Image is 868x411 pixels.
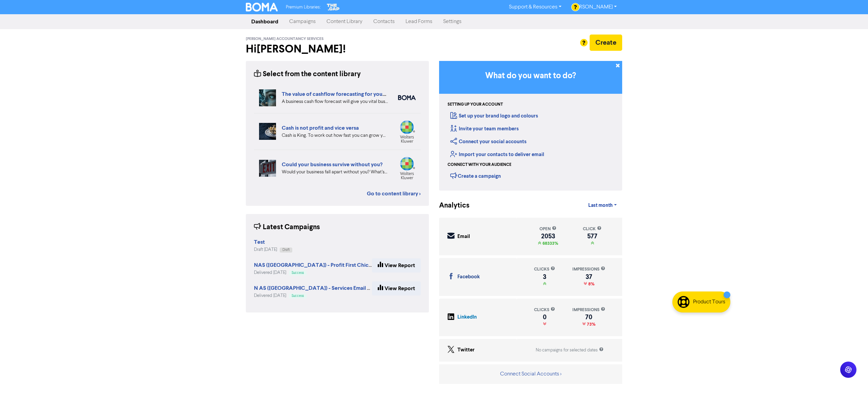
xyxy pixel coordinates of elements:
[254,240,265,245] a: Test
[400,15,438,28] a: Lead Forms
[372,258,421,273] a: View Report
[449,71,612,81] h3: What do you want to do?
[541,241,558,246] span: 68333%
[448,102,503,108] div: Setting up your account
[282,91,407,98] a: The value of cashflow forecasting for your business
[534,266,555,273] div: clicks
[254,239,265,245] strong: Test
[450,171,501,181] div: Create a campaign
[282,161,382,168] a: Could your business survive without you?
[246,43,429,56] h2: Hi [PERSON_NAME] !
[504,2,567,13] a: Support & Resources
[538,234,558,239] div: 2053
[450,113,538,119] a: Set up your brand logo and colours
[254,293,372,299] div: Delivered [DATE]
[572,274,605,280] div: 37
[583,226,601,232] div: click
[286,5,320,9] span: Premium Libraries:
[246,3,278,12] img: BOMA Logo
[254,246,292,253] div: Draft [DATE]
[439,200,461,211] div: Analytics
[254,69,361,80] div: Select from the content library
[538,226,558,232] div: open
[282,125,359,131] a: Cash is not profit and vice versa
[590,35,622,51] button: Create
[398,120,416,143] img: wolterskluwer
[448,162,511,168] div: Connect with your audience
[457,346,475,354] div: Twitter
[450,126,519,132] a: Invite your team members
[457,273,480,281] div: Facebook
[438,15,467,28] a: Settings
[368,15,400,28] a: Contacts
[372,281,421,296] a: View Report
[450,151,544,158] a: Import your contacts to deliver email
[282,98,388,105] div: A business cash flow forecast will give you vital business intelligence to help you scenario-plan...
[583,234,601,239] div: 577
[536,347,604,353] div: No campaigns for selected dates
[254,222,320,233] div: Latest Campaigns
[457,233,470,241] div: Email
[588,202,613,209] span: Last month
[292,294,304,298] span: Success
[572,315,605,320] div: 70
[586,322,595,327] span: 73%
[583,199,622,212] a: Last month
[254,269,372,276] div: Delivered [DATE]
[246,37,323,41] span: [PERSON_NAME] Accountancy Services
[282,248,290,252] span: Draft
[457,313,477,321] div: LinkedIn
[572,266,605,273] div: impressions
[587,281,594,287] span: 8%
[500,370,562,378] button: Connect Social Accounts >
[321,15,368,28] a: Content Library
[834,378,868,411] iframe: Chat Widget
[282,132,388,139] div: Cash is King. To work out how fast you can grow your business, you need to look at your projected...
[254,263,448,268] a: NAS ([GEOGRAPHIC_DATA]) - Profit First Chichester - Email Campaign - [DATE]
[292,271,304,275] span: Success
[254,262,448,268] strong: NAS ([GEOGRAPHIC_DATA]) - Profit First Chichester - Email Campaign - [DATE]
[450,138,527,145] a: Connect your social accounts
[398,95,416,100] img: boma_accounting
[534,315,555,320] div: 0
[534,307,555,313] div: clicks
[567,2,622,13] a: [PERSON_NAME]
[326,3,341,12] img: The Gap
[398,157,416,179] img: wolterskluwer
[534,274,555,280] div: 3
[254,286,468,291] a: N AS ([GEOGRAPHIC_DATA]) - Services Email Campaign#3 - Advisory Services - [DATE]
[254,285,468,291] strong: N AS ([GEOGRAPHIC_DATA]) - Services Email Campaign#3 - Advisory Services - [DATE]
[572,307,605,313] div: impressions
[282,169,388,176] div: Would your business fall apart without you? What’s your Plan B in case of accident, illness, or j...
[367,190,421,198] a: Go to content library >
[246,15,284,28] a: Dashboard
[284,15,321,28] a: Campaigns
[439,61,622,191] div: Getting Started in BOMA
